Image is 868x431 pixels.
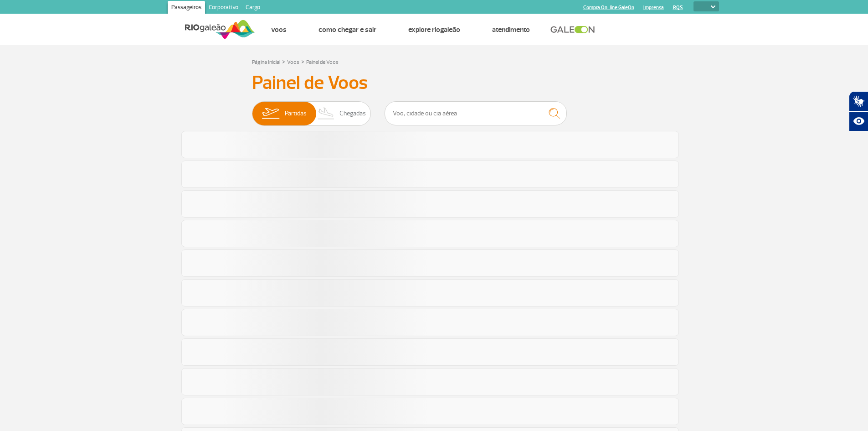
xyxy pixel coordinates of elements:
button: Abrir tradutor de língua de sinais. [849,91,868,111]
a: Atendimento [492,25,530,34]
a: Voos [271,25,287,34]
a: Voos [287,59,299,66]
a: > [282,56,285,67]
a: Compra On-line GaleOn [583,5,634,10]
a: Painel de Voos [306,59,339,66]
h3: Painel de Voos [252,72,616,94]
a: Explore RIOgaleão [408,25,460,34]
a: RQS [673,5,683,10]
button: Abrir recursos assistivos. [849,111,868,131]
div: Plugin de acessibilidade da Hand Talk. [849,91,868,131]
input: Voo, cidade ou cia aérea [385,101,567,125]
a: Passageiros [168,1,205,16]
a: Como chegar e sair [318,25,376,34]
a: Página Inicial [252,59,280,66]
img: slider-desembarque [313,102,340,125]
span: Chegadas [339,102,366,125]
a: > [301,56,304,67]
span: Partidas [285,102,307,125]
a: Corporativo [205,1,242,16]
a: Cargo [242,1,264,16]
a: Imprensa [643,5,664,10]
img: slider-embarque [256,102,285,125]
